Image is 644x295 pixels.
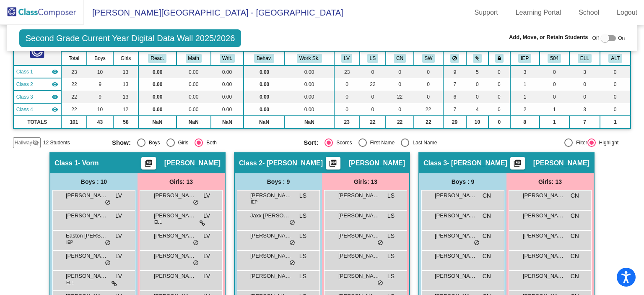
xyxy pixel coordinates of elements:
[78,159,99,167] span: - Vorm
[32,139,39,146] mat-icon: visibility_off
[377,280,383,287] span: do_not_disturb_alt
[435,191,477,200] span: [PERSON_NAME] [PERSON_NAME]
[488,103,510,116] td: 0
[600,78,631,91] td: 0
[523,272,565,280] span: [PERSON_NAME]
[483,252,491,261] span: CN
[250,211,292,220] span: Jaxx [PERSON_NAME]
[466,51,488,65] th: Keep with students
[569,65,600,78] td: 3
[154,211,196,220] span: [PERSON_NAME] [PERSON_NAME]
[138,116,177,128] td: NaN
[509,6,568,19] a: Learning Portal
[510,65,540,78] td: 3
[600,51,631,65] th: Alternate Assessment
[571,252,579,261] span: CN
[52,68,58,75] mat-icon: visibility
[510,157,525,170] button: Print Students Details
[334,65,360,78] td: 23
[483,191,491,200] span: CN
[414,103,443,116] td: 22
[523,252,565,260] span: [PERSON_NAME]
[304,138,489,147] mat-radio-group: Select an option
[61,78,87,91] td: 22
[573,139,587,146] div: Filter
[569,91,600,103] td: 0
[523,232,565,240] span: [PERSON_NAME]
[115,211,122,220] span: LV
[145,139,160,146] div: Boys
[61,51,87,65] th: Total
[510,91,540,103] td: 1
[468,6,505,19] a: Support
[571,191,579,200] span: CN
[367,54,378,63] button: LS
[414,91,443,103] td: 0
[61,65,87,78] td: 23
[193,260,199,266] span: do_not_disturb_alt
[244,91,285,103] td: 0.00
[115,272,122,281] span: LV
[66,211,108,220] span: [PERSON_NAME]
[572,6,606,19] a: School
[66,232,108,240] span: Easton [PERSON_NAME]
[16,106,33,113] span: Class 4
[289,219,295,226] span: do_not_disturb_alt
[299,211,306,220] span: LS
[66,272,108,280] span: [PERSON_NAME]
[387,232,395,240] span: LS
[387,272,395,281] span: LS
[387,252,395,261] span: LS
[203,211,210,220] span: LV
[360,51,386,65] th: Leslye Schaben
[87,65,113,78] td: 10
[113,116,138,128] td: 58
[483,272,491,281] span: CN
[466,78,488,91] td: 0
[466,103,488,116] td: 4
[16,68,33,76] span: Class 1
[154,219,162,225] span: ELL
[523,191,565,200] span: [PERSON_NAME]
[55,159,78,167] span: Class 1
[600,65,631,78] td: 0
[435,272,477,280] span: [PERSON_NAME]
[488,91,510,103] td: 0
[338,191,380,200] span: [PERSON_NAME]
[235,173,322,190] div: Boys : 9
[87,78,113,91] td: 9
[488,116,510,128] td: 0
[419,173,506,190] div: Boys : 9
[289,240,295,246] span: do_not_disturb_alt
[360,116,386,128] td: 22
[540,91,569,103] td: 0
[211,78,244,91] td: 0.00
[13,103,61,116] td: Sam Wilwerding - Wilwerding
[138,65,177,78] td: 0.00
[87,91,113,103] td: 9
[447,159,507,167] span: - [PERSON_NAME]
[250,272,292,280] span: [PERSON_NAME]
[244,65,285,78] td: 0.00
[52,94,58,100] mat-icon: visibility
[540,65,569,78] td: 0
[285,103,334,116] td: 0.00
[571,211,579,220] span: CN
[177,78,211,91] td: 0.00
[239,159,262,167] span: Class 2
[443,91,466,103] td: 6
[443,78,466,91] td: 7
[569,78,600,91] td: 0
[61,116,87,128] td: 101
[512,159,522,171] mat-icon: picture_as_pdf
[523,211,565,220] span: [PERSON_NAME]
[414,116,443,128] td: 22
[422,54,435,63] button: SW
[618,34,625,42] span: On
[16,81,33,88] span: Class 2
[297,54,322,63] button: Work Sk.
[518,54,531,63] button: IEP
[483,211,491,220] span: CN
[488,65,510,78] td: 0
[423,159,447,167] span: Class 3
